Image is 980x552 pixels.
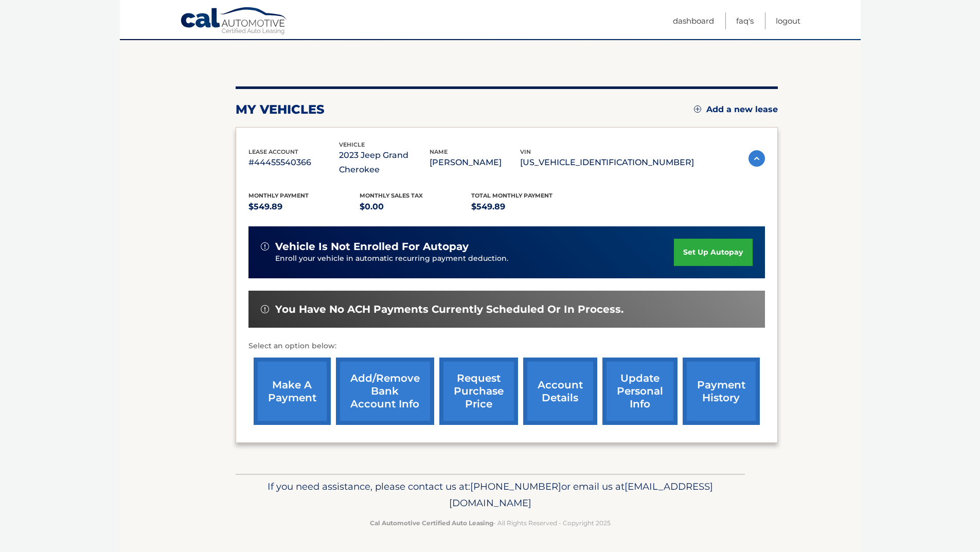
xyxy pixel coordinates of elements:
span: [EMAIL_ADDRESS][DOMAIN_NAME] [449,480,713,509]
p: $0.00 [360,200,471,214]
a: Logout [776,12,800,29]
a: Dashboard [673,12,714,29]
strong: Cal Automotive Certified Auto Leasing [370,519,493,527]
p: If you need assistance, please contact us at: or email us at [242,478,738,511]
p: 2023 Jeep Grand Cherokee [339,148,430,177]
span: lease account [248,148,298,155]
a: make a payment [254,358,331,425]
a: Cal Automotive [180,7,288,37]
img: add.svg [694,105,701,113]
p: - All Rights Reserved - Copyright 2025 [242,518,738,528]
span: Monthly sales Tax [360,192,423,199]
span: vehicle [339,141,365,148]
span: Monthly Payment [248,192,309,199]
span: vehicle is not enrolled for autopay [275,240,469,253]
span: vin [520,148,531,155]
img: alert-white.svg [261,242,269,251]
span: [PHONE_NUMBER] [470,480,561,492]
p: Enroll your vehicle in automatic recurring payment deduction. [275,253,674,264]
h2: my vehicles [236,102,325,117]
a: Add a new lease [694,104,778,115]
p: #44455540366 [248,155,339,170]
a: update personal info [602,358,678,425]
p: $549.89 [248,200,360,214]
span: You have no ACH payments currently scheduled or in process. [275,303,623,316]
span: name [430,148,448,155]
p: $549.89 [471,200,583,214]
p: [PERSON_NAME] [430,155,520,170]
a: request purchase price [439,358,518,425]
span: Total Monthly Payment [471,192,553,199]
a: account details [523,358,597,425]
p: Select an option below: [248,340,765,352]
a: set up autopay [674,239,752,266]
img: alert-white.svg [261,305,269,313]
a: Add/Remove bank account info [336,358,434,425]
a: payment history [683,358,760,425]
a: FAQ's [736,12,754,29]
img: accordion-active.svg [749,150,765,167]
p: [US_VEHICLE_IDENTIFICATION_NUMBER] [520,155,694,170]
